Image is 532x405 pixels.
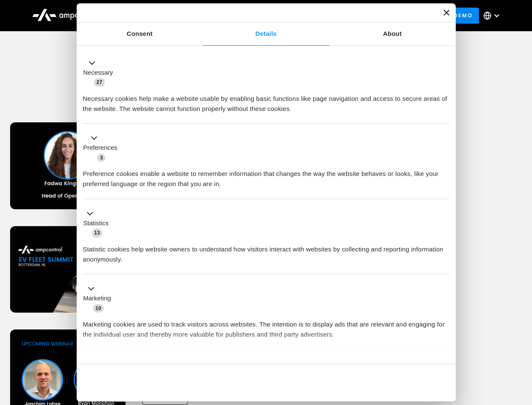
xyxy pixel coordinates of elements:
h1: Upcoming Webinars [10,85,522,105]
a: About [329,22,456,46]
button: Okay [328,370,449,395]
span: 27 [94,78,105,86]
button: Unclassified (2) [83,359,152,370]
label: Statistics [83,219,109,228]
label: Necessary [83,68,113,78]
span: 3 [97,154,105,162]
span: 13 [92,229,103,237]
div: Preference cookies enable a website to remember information that changes the way the website beha... [83,162,449,189]
button: Marketing (10) [83,284,116,313]
button: Close banner [444,10,449,16]
a: Consent [77,22,203,46]
div: Statistic cookies help website owners to understand how visitors interact with websites by collec... [83,238,449,265]
button: Statistics (13) [83,208,114,238]
a: Details [203,22,329,46]
button: Preferences (3) [83,133,123,163]
span: 10 [93,304,104,313]
label: Marketing [83,294,111,303]
div: Necessary cookies help make a website usable by enabling basic functions like page navigation and... [83,87,449,114]
span: 2 [139,360,147,369]
label: Preferences [83,143,118,153]
div: Marketing cookies are used to track visitors across websites. The intention is to display ads tha... [83,313,449,340]
button: Necessary (27) [83,58,118,87]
